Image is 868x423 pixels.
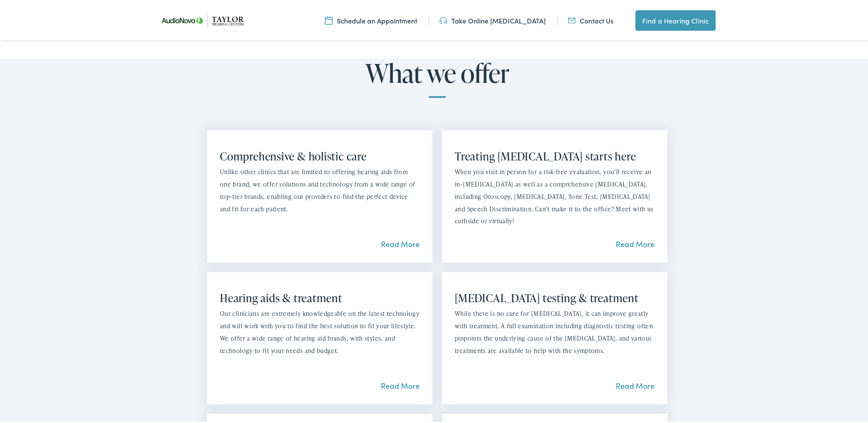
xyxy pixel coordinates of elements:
[220,306,420,355] p: Our clinicians are extremely knowledgeable on the latest technology and will work with you to fin...
[568,14,614,23] a: Contact Us
[439,14,546,23] a: Take Online [MEDICAL_DATA]
[635,9,716,29] a: Find a Hearing Clinic
[381,237,420,248] a: Read More
[455,164,655,226] p: When you visit in person for a risk-free evaluation, you’ll receive an in-[MEDICAL_DATA] as well ...
[202,57,672,96] h2: What we offer
[439,14,447,23] img: utility icon
[455,290,655,303] h2: [MEDICAL_DATA] testing & treatment
[455,148,655,161] h2: Treating [MEDICAL_DATA] starts here
[220,290,420,303] h2: Hearing aids & treatment
[381,379,420,389] a: Read More
[325,14,333,23] img: utility icon
[220,148,420,161] h2: Comprehensive & holistic care
[568,14,576,23] img: utility icon
[220,164,420,213] p: Unlike other clinics that are limited to offering hearing aids from one brand, we offer solutions...
[616,237,655,248] a: Read More
[325,14,417,23] a: Schedule an Appointment
[455,306,655,355] p: While there is no cure for [MEDICAL_DATA], it can improve greatly with treatment. A full examinat...
[616,379,655,389] a: Read More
